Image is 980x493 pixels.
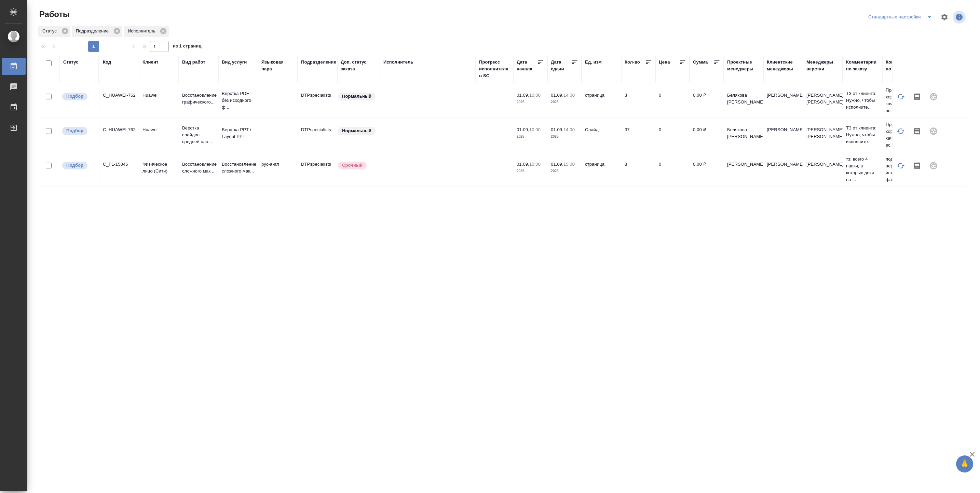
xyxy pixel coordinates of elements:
div: Кол-во [625,59,640,66]
div: Проект не привязан [925,158,942,174]
p: Восстановление сложного мак... [222,161,255,175]
p: 10:00 [529,127,541,132]
span: из 1 страниц [173,42,202,52]
span: Работы [38,9,70,20]
div: split button [867,12,936,23]
p: Huawei [142,92,175,99]
div: Цена [659,59,670,66]
td: Белякова [PERSON_NAME] [724,123,763,147]
div: Подразделение [72,26,122,37]
p: 2025 [551,99,578,106]
td: [PERSON_NAME] [763,123,803,147]
div: C_FL-15846 [103,161,136,168]
p: 10:00 [529,162,541,167]
div: Исполнитель [124,26,169,37]
p: 10:00 [529,93,541,98]
td: страница [582,158,621,181]
p: [PERSON_NAME] [PERSON_NAME] [806,92,839,106]
div: Языковая пара [261,59,294,72]
span: 🙏 [959,457,970,471]
div: Комментарии по заказу [846,59,879,72]
p: 01.09, [551,162,563,167]
td: 0,00 ₽ [690,123,724,147]
div: Доп. статус заказа [341,59,377,72]
p: ТЗ от клиента: Нужно, чтобы исполните... [846,125,879,145]
p: 01.09, [517,162,529,167]
div: Проект не привязан [925,123,942,139]
p: 01.09, [517,127,529,132]
p: 01.09, [551,93,563,98]
div: Менеджеры верстки [806,59,839,72]
td: [PERSON_NAME] [763,88,803,112]
p: 14:00 [563,127,575,132]
p: [PERSON_NAME] [PERSON_NAME] [806,126,839,140]
button: Обновить [893,158,909,174]
button: Скопировать мини-бриф [909,88,925,105]
div: Дата сдачи [551,59,571,72]
td: 0 [655,88,690,112]
td: 37 [621,123,655,147]
button: Обновить [893,88,909,105]
p: Физическое лицо (Сити) [142,161,175,175]
button: Скопировать мини-бриф [909,123,925,139]
p: 14:00 [563,93,575,98]
div: C_HUAWEI-762 [103,126,136,133]
td: DTPspecialists [298,123,337,147]
td: 3 [621,88,655,112]
td: Белякова [PERSON_NAME] [724,88,763,112]
div: Вид услуги [222,59,247,66]
td: [PERSON_NAME] [763,158,803,181]
p: подверстать перевод в исходные файлы ... [886,156,918,183]
div: Сумма [693,59,708,66]
div: Клиент [142,59,158,66]
td: 8 [621,158,655,181]
p: Подразделение [76,28,111,35]
div: Исполнитель [383,59,413,66]
td: Слайд [582,123,621,147]
button: Скопировать мини-бриф [909,158,925,174]
p: 2025 [551,133,578,140]
td: 0 [655,123,690,147]
p: Подбор [66,162,83,169]
p: Верстка PPT / Layout PPT [222,126,255,140]
div: C_HUAWEI-762 [103,92,136,99]
p: Восстановление сложного мак... [182,161,215,175]
td: рус-англ [258,158,298,181]
td: 0,00 ₽ [690,158,724,181]
p: 01.09, [551,127,563,132]
p: Верстка PDF без исходного ф... [222,90,255,111]
div: Ед. изм [585,59,602,66]
p: Нормальный [342,93,371,100]
p: ТЗ от клиента: Нужно, чтобы исполните... [846,90,879,111]
p: Презентация в хорошем качестве, на вс... [886,87,918,114]
p: 15:00 [563,162,575,167]
div: Статус [38,26,70,37]
p: Исполнитель [128,28,158,35]
p: 2025 [517,99,544,106]
button: Обновить [893,123,909,139]
div: Проектные менеджеры [727,59,760,72]
p: Huawei [142,126,175,133]
p: Срочный [342,162,363,169]
div: Подразделение [301,59,336,66]
div: Клиентские менеджеры [767,59,800,72]
p: [PERSON_NAME] [806,161,839,168]
td: 0 [655,158,690,181]
div: Проект не привязан [925,88,942,105]
p: Верстка слайдов средней сло... [182,125,215,145]
p: 2025 [517,168,544,175]
p: 01.09, [517,93,529,98]
p: Восстановление графического... [182,92,215,106]
p: Презентация в хорошем качестве, на вс... [886,121,918,149]
div: Статус [63,59,79,66]
p: 2025 [551,168,578,175]
div: Код [103,59,111,66]
td: [PERSON_NAME] [724,158,763,181]
button: 🙏 [956,455,973,473]
div: Вид работ [182,59,205,66]
td: 0,00 ₽ [690,88,724,112]
td: страница [582,88,621,112]
div: Комментарии по работе [886,59,918,72]
div: Можно подбирать исполнителей [62,161,95,170]
p: 2025 [517,133,544,140]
